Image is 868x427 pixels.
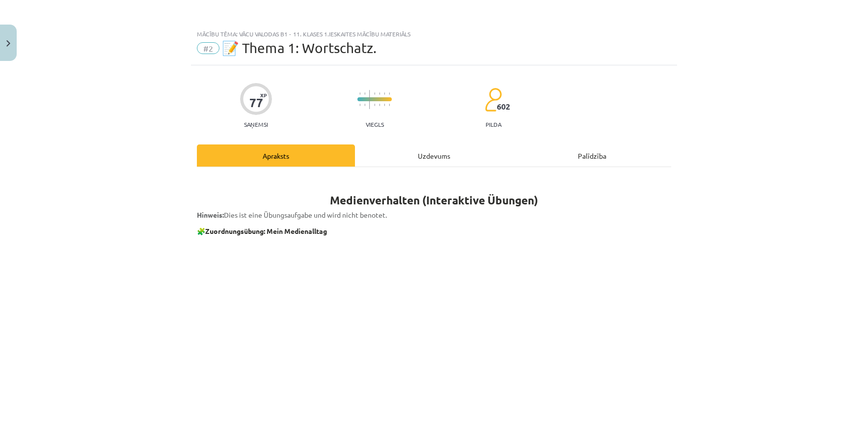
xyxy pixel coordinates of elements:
strong: Zuordnungsübung: Mein Medienalltag [205,227,327,235]
img: icon-close-lesson-0947bae3869378f0d4975bcd49f059093ad1ed9edebbc8119c70593378902aed.svg [6,40,10,47]
img: icon-short-line-57e1e144782c952c97e751825c79c345078a6d821885a25fce030b3d8c18986b.svg [364,104,365,106]
p: Viegls [366,121,384,128]
img: icon-short-line-57e1e144782c952c97e751825c79c345078a6d821885a25fce030b3d8c18986b.svg [374,104,375,106]
strong: Medienverhalten (Interaktive Übungen) [330,193,538,207]
img: icon-short-line-57e1e144782c952c97e751825c79c345078a6d821885a25fce030b3d8c18986b.svg [384,92,385,95]
span: 📝 Thema 1: Wortschatz. [222,40,377,56]
span: #2 [197,42,219,54]
img: icon-short-line-57e1e144782c952c97e751825c79c345078a6d821885a25fce030b3d8c18986b.svg [364,92,365,95]
div: Uzdevums [355,144,513,167]
span: XP [260,92,267,98]
div: Apraksts [197,144,355,167]
img: icon-short-line-57e1e144782c952c97e751825c79c345078a6d821885a25fce030b3d8c18986b.svg [389,92,390,95]
div: 77 [249,96,263,110]
img: icon-short-line-57e1e144782c952c97e751825c79c345078a6d821885a25fce030b3d8c18986b.svg [359,92,360,95]
span: Dies ist eine Übungsaufgabe und wird nicht benotet. [197,210,387,219]
img: icon-short-line-57e1e144782c952c97e751825c79c345078a6d821885a25fce030b3d8c18986b.svg [359,104,360,106]
p: Saņemsi [240,121,272,128]
div: Mācību tēma: Vācu valodas b1 - 11. klases 1.ieskaites mācību materiāls [197,30,671,37]
p: 🧩 [197,226,671,236]
strong: Hinweis: [197,210,224,219]
p: pilda [486,121,501,128]
img: icon-short-line-57e1e144782c952c97e751825c79c345078a6d821885a25fce030b3d8c18986b.svg [379,104,380,106]
img: icon-long-line-d9ea69661e0d244f92f715978eff75569469978d946b2353a9bb055b3ed8787d.svg [369,90,370,109]
img: icon-short-line-57e1e144782c952c97e751825c79c345078a6d821885a25fce030b3d8c18986b.svg [379,92,380,95]
img: icon-short-line-57e1e144782c952c97e751825c79c345078a6d821885a25fce030b3d8c18986b.svg [384,104,385,106]
img: icon-short-line-57e1e144782c952c97e751825c79c345078a6d821885a25fce030b3d8c18986b.svg [374,92,375,95]
img: icon-short-line-57e1e144782c952c97e751825c79c345078a6d821885a25fce030b3d8c18986b.svg [389,104,390,106]
span: 602 [497,102,510,111]
div: Palīdzība [513,144,671,167]
img: students-c634bb4e5e11cddfef0936a35e636f08e4e9abd3cc4e673bd6f9a4125e45ecb1.svg [485,87,502,112]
